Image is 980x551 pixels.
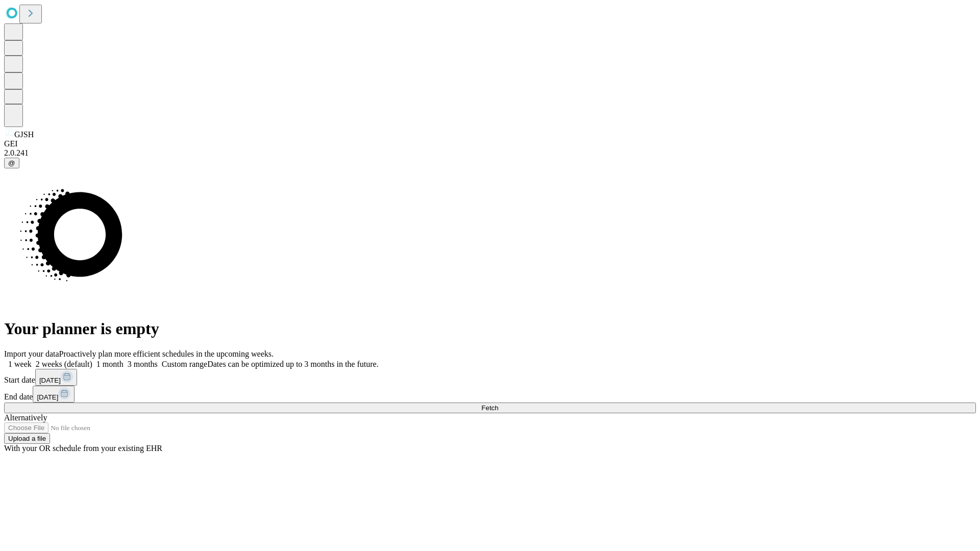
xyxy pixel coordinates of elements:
h1: Your planner is empty [4,319,976,338]
span: Import your data [4,349,59,358]
span: [DATE] [37,393,58,401]
span: 1 month [96,360,124,368]
div: End date [4,386,976,403]
span: 1 week [8,360,32,368]
span: Custom range [162,360,207,368]
button: Upload a file [4,433,50,444]
span: @ [8,159,15,167]
span: [DATE] [39,377,61,384]
span: Fetch [481,404,498,412]
button: [DATE] [33,386,75,403]
span: 2 weeks (default) [36,360,92,368]
div: 2.0.241 [4,148,976,158]
div: Start date [4,369,976,386]
span: Dates can be optimized up to 3 months in the future. [207,360,378,368]
button: [DATE] [35,369,77,386]
span: GJSH [14,130,34,139]
button: Fetch [4,403,976,413]
button: @ [4,158,19,168]
span: With your OR schedule from your existing EHR [4,444,162,453]
div: GEI [4,139,976,148]
span: Alternatively [4,413,47,422]
span: 3 months [128,360,158,368]
span: Proactively plan more efficient schedules in the upcoming weeks. [59,349,274,358]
